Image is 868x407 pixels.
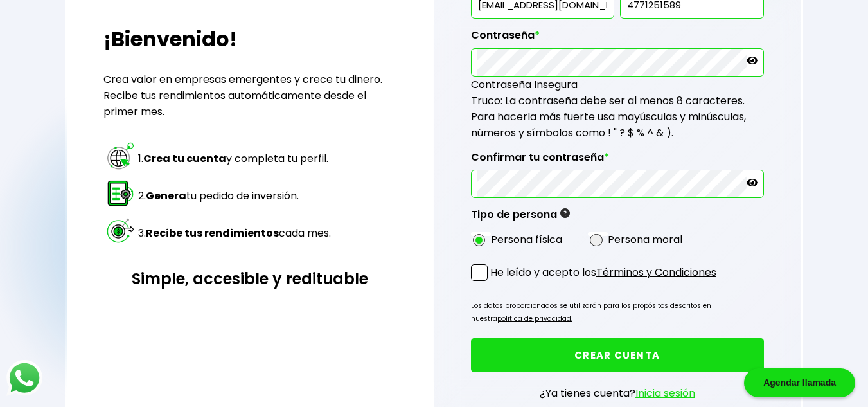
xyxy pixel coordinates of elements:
img: gfR76cHglkPwleuBLjWdxeZVvX9Wp6JBDmjRYY8JYDQn16A2ICN00zLTgIroGa6qie5tIuWH7V3AapTKqzv+oMZsGfMUqL5JM... [560,208,570,218]
td: 3. cada mes. [137,215,332,251]
img: logos_whatsapp-icon.242b2217.svg [6,360,42,396]
label: Persona física [491,231,562,248]
label: Tipo de persona [471,208,570,228]
strong: Recibe tus rendimientos [146,226,279,240]
div: Agendar llamada [744,368,855,397]
p: He leído y acepto los [490,264,716,280]
strong: Genera [146,188,186,203]
strong: Crea tu cuenta [143,151,226,166]
h2: ¡Bienvenido! [103,24,396,55]
label: Persona moral [608,231,682,248]
p: ¿Ya tienes cuenta? [540,385,695,401]
label: Contraseña [471,29,764,48]
span: Contraseña Insegura [471,77,578,92]
img: paso 3 [105,215,136,246]
p: Crea valor en empresas emergentes y crece tu dinero. Recibe tus rendimientos automáticamente desd... [103,71,396,120]
a: Inicia sesión [635,386,695,401]
label: Confirmar tu contraseña [471,151,764,170]
p: Los datos proporcionados se utilizarán para los propósitos descritos en nuestra [471,300,764,325]
img: paso 2 [105,178,136,208]
h3: Simple, accesible y redituable [103,267,396,290]
button: CREAR CUENTA [471,338,764,372]
td: 1. y completa tu perfil. [137,140,332,176]
a: política de privacidad. [497,314,572,323]
span: Truco: La contraseña debe ser al menos 8 caracteres. Para hacerla más fuerte usa mayúsculas y min... [471,93,746,140]
img: paso 1 [105,141,136,171]
a: Términos y Condiciones [596,265,716,280]
td: 2. tu pedido de inversión. [137,177,332,213]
